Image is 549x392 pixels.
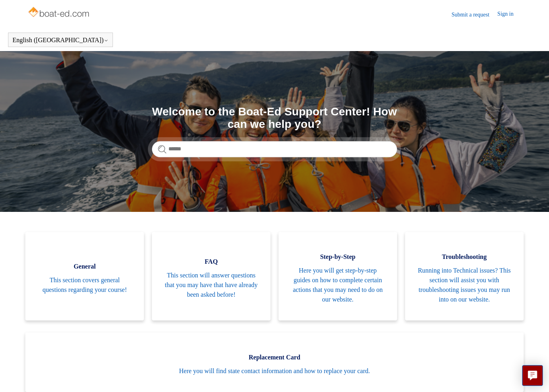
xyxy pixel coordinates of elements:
a: Replacement Card Here you will find state contact information and how to replace your card. [25,332,523,392]
img: Boat-Ed Help Center home page [27,5,91,21]
span: Here you will get step-by-step guides on how to complete certain actions that you may need to do ... [291,266,385,304]
span: This section covers general questions regarding your course! [37,275,132,295]
a: FAQ This section will answer questions that you may have that have already been asked before! [152,232,270,320]
span: This section will answer questions that you may have that have already been asked before! [164,271,258,300]
a: Troubleshooting Running into Technical issues? This section will assist you with troubleshooting ... [405,232,524,320]
h1: Welcome to the Boat-Ed Support Center! How can we help you? [152,106,397,131]
span: Troubleshooting [417,252,512,262]
span: Replacement Card [37,353,511,362]
span: General [37,262,132,271]
button: English ([GEOGRAPHIC_DATA]) [12,37,109,44]
a: Step-by-Step Here you will get step-by-step guides on how to complete certain actions that you ma... [279,232,397,320]
button: Live chat [522,365,543,386]
span: Running into Technical issues? This section will assist you with troubleshooting issues you may r... [417,266,512,304]
a: Sign in [498,10,522,19]
input: Search [152,141,397,157]
a: Submit a request [452,10,498,19]
span: FAQ [164,257,258,267]
span: Step-by-Step [291,252,385,262]
span: Here you will find state contact information and how to replace your card. [37,366,511,376]
a: General This section covers general questions regarding your course! [25,232,144,320]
